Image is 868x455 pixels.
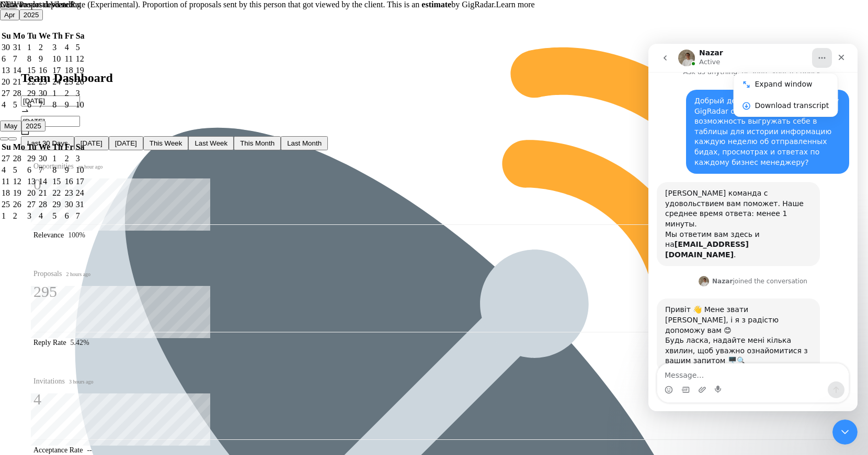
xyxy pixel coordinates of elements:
[13,54,25,64] div: 7
[2,165,11,175] div: 4
[75,211,85,221] td: 2025-06-07
[38,65,51,76] td: 2025-04-16
[39,43,50,52] div: 2
[2,77,11,87] div: 20
[39,154,50,163] div: 30
[65,200,74,209] div: 30
[52,200,63,209] div: 29
[2,100,11,110] div: 4
[76,200,85,209] div: 31
[64,31,74,41] th: Fr
[13,177,25,186] div: 12
[13,42,26,53] td: 2025-03-31
[76,188,85,198] div: 24
[39,89,50,98] div: 30
[2,211,11,221] div: 1
[64,176,74,187] td: 2025-05-16
[52,54,63,64] div: 10
[75,176,85,187] td: 2025-05-17
[52,188,63,198] td: 2025-05-22
[13,211,26,221] td: 2025-06-02
[38,88,51,99] td: 2025-04-30
[52,165,63,175] div: 8
[75,54,85,64] td: 2025-04-12
[76,100,85,110] div: 10
[27,54,37,64] div: 8
[13,211,25,221] div: 2
[38,176,51,187] td: 2025-05-14
[52,142,63,152] th: Th
[65,188,74,198] div: 23
[1,31,12,41] th: Su
[27,43,37,52] div: 1
[648,44,858,411] iframe: Intercom live chat
[1,42,12,53] td: 2025-03-30
[52,188,63,198] div: 22
[64,42,74,53] td: 2025-04-04
[75,153,85,164] td: 2025-05-03
[52,77,63,87] div: 24
[13,142,26,152] th: Mo
[65,177,74,186] div: 16
[13,77,25,87] div: 21
[13,100,25,110] div: 5
[75,165,85,175] td: 2025-05-10
[13,154,25,163] div: 28
[13,200,25,209] div: 26
[2,54,11,64] div: 6
[38,31,51,41] th: We
[13,165,25,175] div: 5
[75,199,85,210] td: 2025-05-31
[52,211,63,221] td: 2025-06-05
[2,43,11,52] div: 30
[1,88,12,99] td: 2025-04-27
[87,446,92,454] span: --
[64,88,74,99] td: 2025-05-02
[38,188,51,198] td: 2025-05-21
[27,88,37,99] td: 2025-04-29
[27,89,37,98] div: 29
[52,77,63,87] td: 2025-04-24
[1,77,12,87] td: 2025-04-20
[13,65,26,76] td: 2025-04-14
[76,211,85,221] div: 7
[27,211,37,221] td: 2025-06-03
[1,142,12,152] th: Su
[2,89,11,98] div: 27
[52,176,63,187] td: 2025-05-15
[27,65,37,76] td: 2025-04-15
[27,177,37,186] div: 13
[33,282,90,302] div: 295
[52,66,63,75] div: 17
[33,376,94,388] span: Invitations
[76,154,85,163] div: 3
[33,231,64,239] span: Relevance
[65,77,74,87] div: 25
[1,211,12,221] td: 2025-06-01
[76,43,85,52] div: 5
[13,43,25,52] div: 31
[38,77,51,87] td: 2025-04-23
[1,176,12,187] td: 2025-05-11
[13,31,26,41] th: Mo
[52,54,63,64] td: 2025-04-10
[52,89,63,98] div: 1
[68,231,85,239] span: 100%
[27,66,37,75] div: 15
[76,77,85,87] div: 26
[76,89,85,98] div: 3
[38,142,51,152] th: We
[21,121,45,131] button: 2025
[33,446,83,454] span: Acceptance Rate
